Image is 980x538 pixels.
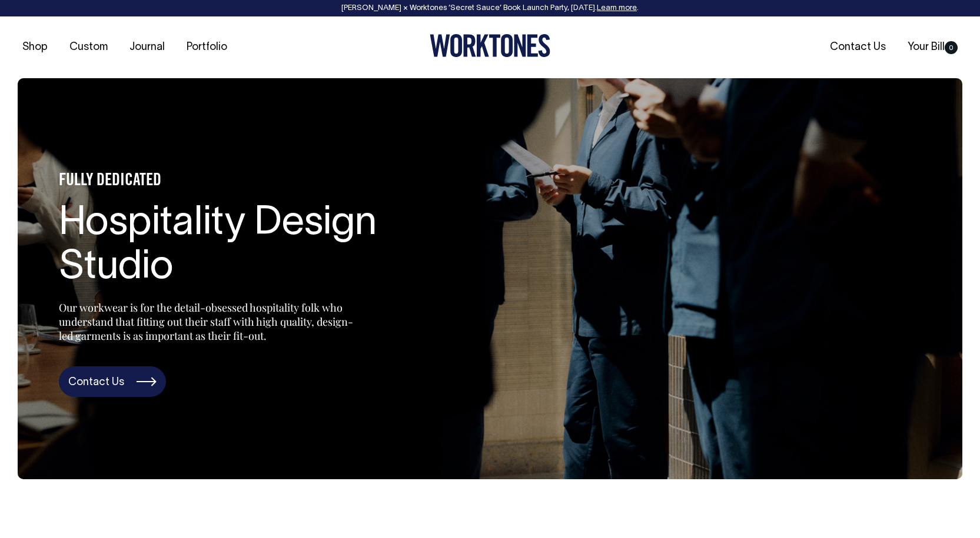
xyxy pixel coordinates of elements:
[125,38,170,57] a: Journal
[18,38,52,57] a: Shop
[59,202,412,290] h2: Hospitality Design Studio
[59,366,166,397] a: Contact Us
[597,5,637,12] a: Learn more
[825,38,891,57] a: Contact Us
[182,38,232,57] a: Portfolio
[59,172,412,191] h4: FULLY DEDICATED
[903,38,962,57] a: Your Bill0
[59,300,353,343] p: Our workwear is for the detail-obsessed hospitality folk who understand that fitting out their st...
[945,41,958,54] span: 0
[65,38,112,57] a: Custom
[12,4,968,12] div: [PERSON_NAME] × Worktones ‘Secret Sauce’ Book Launch Party, [DATE]. .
